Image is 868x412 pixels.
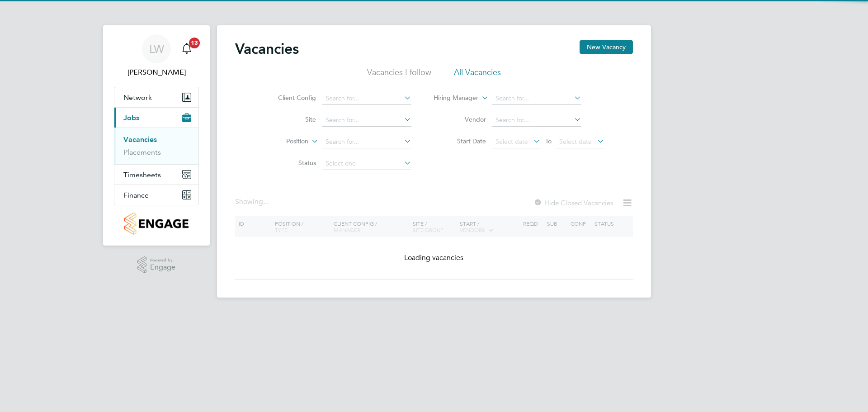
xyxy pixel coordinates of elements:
span: Finance [123,191,149,199]
a: Powered byEngage [137,256,176,274]
img: countryside-properties-logo-retina.png [124,213,188,235]
a: 13 [178,34,196,63]
label: Hide Closed Vacancies [533,199,613,207]
span: Select date [559,137,592,146]
input: Search for... [492,114,581,127]
label: Vendor [434,115,486,123]
label: Client Config [264,94,316,102]
span: Timesheets [123,170,161,179]
span: Powered by [150,256,175,264]
span: Jobs [123,114,139,122]
span: Select date [495,137,528,146]
label: Hiring Manager [426,94,478,103]
label: Position [256,137,308,146]
button: Timesheets [114,165,198,185]
div: Showing [235,197,270,207]
label: Status [264,159,316,167]
input: Search for... [492,92,581,105]
button: Finance [114,185,198,205]
nav: Main navigation [103,25,210,246]
li: Vacancies I follow [367,67,431,83]
a: Placements [123,148,161,156]
span: 13 [189,38,200,48]
span: To [542,135,554,147]
div: Jobs [114,128,198,164]
span: Louis Woodcock [114,67,199,78]
a: Go to home page [114,213,199,235]
li: All Vacancies [454,67,501,83]
input: Search for... [322,114,411,127]
input: Search for... [322,136,411,148]
span: LW [149,43,164,55]
a: Vacancies [123,135,157,144]
span: Network [123,93,152,102]
input: Select one [322,157,411,170]
button: New Vacancy [580,40,633,54]
h2: Vacancies [235,40,299,58]
input: Search for... [322,92,411,105]
button: Jobs [114,108,198,128]
span: ... [263,197,269,206]
label: Site [264,115,316,123]
span: Engage [150,264,175,271]
label: Start Date [434,137,486,145]
button: Network [114,87,198,107]
a: LW[PERSON_NAME] [114,34,199,78]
